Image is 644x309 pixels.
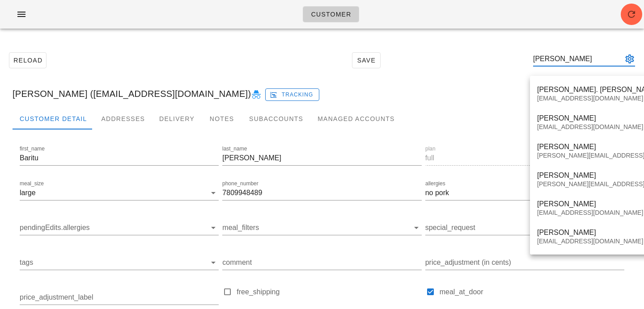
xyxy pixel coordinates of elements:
[94,108,152,129] div: Addresses
[624,54,635,64] button: appended action
[425,189,449,197] div: no pork
[152,108,202,129] div: Delivery
[265,88,319,101] button: Tracking
[222,146,247,152] label: last_name
[425,180,445,187] label: allergies
[425,186,624,200] div: allergiesno pork
[356,57,377,64] span: Save
[303,6,359,22] a: Customer
[440,288,624,296] label: meal_at_door
[20,186,219,200] div: meal_sizelarge
[242,108,310,129] div: Subaccounts
[425,151,624,165] div: planfull
[20,189,36,197] div: large
[222,180,258,187] label: phone_number
[533,52,623,66] input: Search by email or name
[13,108,94,129] div: Customer Detail
[202,108,242,129] div: Notes
[9,52,47,68] button: Reload
[310,108,402,129] div: Managed Accounts
[20,180,44,187] label: meal_size
[237,288,421,296] label: free_shipping
[310,11,351,18] span: Customer
[352,52,381,68] button: Save
[222,221,421,235] div: meal_filters
[271,91,314,99] span: Tracking
[425,146,436,152] label: plan
[20,146,45,152] label: first_name
[13,57,42,64] span: Reload
[20,221,219,235] div: pendingEdits.allergies
[265,87,319,101] a: Tracking
[5,79,639,108] div: [PERSON_NAME] ([EMAIL_ADDRESS][DOMAIN_NAME])
[20,255,219,270] div: tags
